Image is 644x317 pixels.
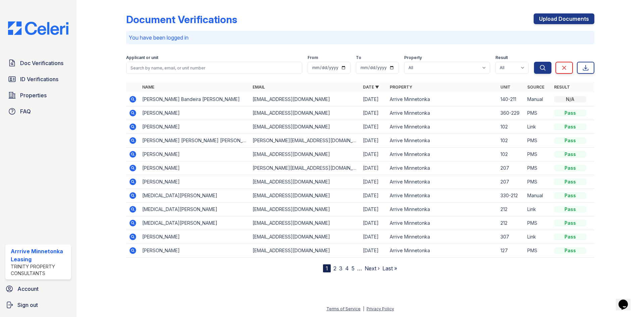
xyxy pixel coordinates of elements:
td: Link [525,120,551,134]
a: Upload Documents [534,13,594,24]
td: Link [525,230,551,244]
td: 330-212 [498,189,525,203]
td: [DATE] [360,106,387,120]
td: [MEDICAL_DATA][PERSON_NAME] [140,216,250,230]
td: 127 [498,244,525,258]
div: Arrrive Minnetonka Leasing [11,247,68,263]
td: Arrive Minnetonka [387,216,497,230]
span: Doc Verifications [20,59,63,67]
div: Pass [554,247,586,254]
td: 207 [498,175,525,189]
td: PMS [525,216,551,230]
div: Pass [554,233,586,240]
img: CE_Logo_Blue-a8612792a0a2168367f1c8372b55b34899dd931a85d93a1a3d3e32e68fde9ad4.png [3,21,74,35]
label: Applicant or unit [126,55,158,60]
td: [EMAIL_ADDRESS][DOMAIN_NAME] [250,244,360,258]
td: Arrive Minnetonka [387,161,497,175]
td: [PERSON_NAME] [140,120,250,134]
a: Next › [365,265,380,272]
td: [DATE] [360,203,387,216]
a: Properties [5,89,71,102]
td: [EMAIL_ADDRESS][DOMAIN_NAME] [250,106,360,120]
td: 307 [498,230,525,244]
td: Arrive Minnetonka [387,189,497,203]
td: [PERSON_NAME][EMAIL_ADDRESS][DOMAIN_NAME] [250,161,360,175]
td: PMS [525,148,551,161]
span: Sign out [17,301,38,309]
a: Last » [382,265,397,272]
td: 212 [498,203,525,216]
td: 102 [498,148,525,161]
td: [DATE] [360,230,387,244]
td: PMS [525,134,551,148]
td: [DATE] [360,216,387,230]
div: N/A [554,96,586,103]
div: Pass [554,220,586,226]
td: [MEDICAL_DATA][PERSON_NAME] [140,203,250,216]
div: Document Verifications [126,13,237,25]
td: Link [525,203,551,216]
td: [EMAIL_ADDRESS][DOMAIN_NAME] [250,189,360,203]
td: 102 [498,120,525,134]
div: Pass [554,178,586,185]
td: PMS [525,244,551,258]
td: [DATE] [360,189,387,203]
td: Manual [525,93,551,106]
p: You have been logged in [129,34,592,42]
td: [PERSON_NAME] [140,148,250,161]
div: Pass [554,123,586,130]
div: Pass [554,165,586,171]
td: [EMAIL_ADDRESS][DOMAIN_NAME] [250,203,360,216]
td: 360-229 [498,106,525,120]
td: Arrive Minnetonka [387,134,497,148]
td: [DATE] [360,161,387,175]
span: Account [17,285,39,293]
td: Arrive Minnetonka [387,203,497,216]
td: [EMAIL_ADDRESS][DOMAIN_NAME] [250,93,360,106]
a: 3 [339,265,342,272]
a: 5 [352,265,355,272]
input: Search by name, email, or unit number [126,62,302,74]
td: [EMAIL_ADDRESS][DOMAIN_NAME] [250,216,360,230]
a: Terms of Service [326,306,361,311]
td: [PERSON_NAME] [PERSON_NAME] [PERSON_NAME] [140,134,250,148]
td: PMS [525,161,551,175]
button: Sign out [3,298,74,312]
td: [PERSON_NAME] [140,230,250,244]
a: ID Verifications [5,72,71,86]
span: FAQ [20,107,31,115]
td: Arrive Minnetonka [387,230,497,244]
a: 2 [333,265,336,272]
td: PMS [525,175,551,189]
a: Source [527,85,544,90]
a: Privacy Policy [367,306,394,311]
a: Result [554,85,570,90]
td: Arrive Minnetonka [387,244,497,258]
div: Pass [554,151,586,158]
td: [DATE] [360,148,387,161]
a: Unit [500,85,511,90]
td: [DATE] [360,120,387,134]
iframe: chat widget [616,290,637,310]
div: | [363,306,364,311]
a: Name [142,85,154,90]
td: [EMAIL_ADDRESS][DOMAIN_NAME] [250,120,360,134]
td: Arrive Minnetonka [387,120,497,134]
a: Doc Verifications [5,56,71,70]
div: Pass [554,137,586,144]
td: 207 [498,161,525,175]
td: [PERSON_NAME] [140,106,250,120]
td: Arrive Minnetonka [387,175,497,189]
td: [EMAIL_ADDRESS][DOMAIN_NAME] [250,230,360,244]
a: FAQ [5,105,71,118]
td: [EMAIL_ADDRESS][DOMAIN_NAME] [250,175,360,189]
div: Pass [554,206,586,213]
div: 1 [323,264,331,272]
td: [PERSON_NAME] [140,244,250,258]
td: Arrive Minnetonka [387,106,497,120]
a: Property [390,85,412,90]
div: Trinity Property Consultants [11,263,68,277]
td: [EMAIL_ADDRESS][DOMAIN_NAME] [250,148,360,161]
td: PMS [525,106,551,120]
label: To [356,55,361,60]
